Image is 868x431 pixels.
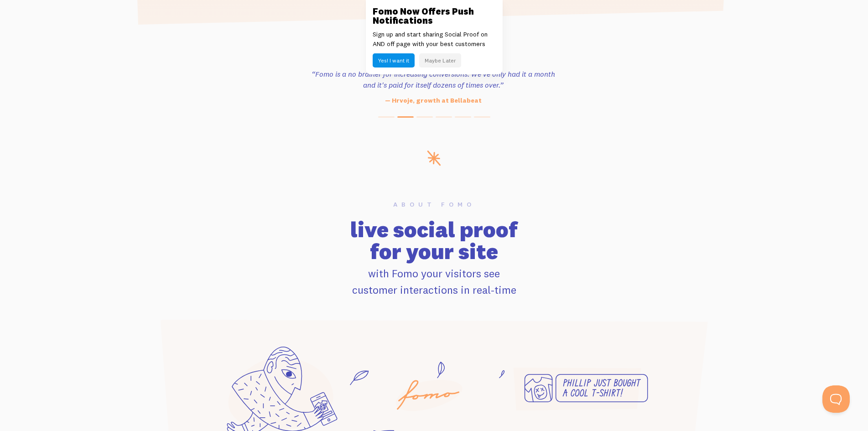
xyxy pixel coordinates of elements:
[373,7,496,25] h3: Fomo Now Offers Push Notifications
[822,385,850,413] iframe: Help Scout Beacon - Open
[148,218,721,262] h2: live social proof for your site
[309,96,558,105] p: — Hrvoje, growth at Bellabeat
[373,53,415,68] button: Yes! I want it
[419,53,461,68] button: Maybe Later
[309,68,558,90] h3: “Fomo is a no brainer for increasing conversions. We've only had it a month and it's paid for its...
[148,201,721,208] h6: About Fomo
[373,30,496,49] p: Sign up and start sharing Social Proof on AND off page with your best customers
[148,265,721,298] p: with Fomo your visitors see customer interactions in real-time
